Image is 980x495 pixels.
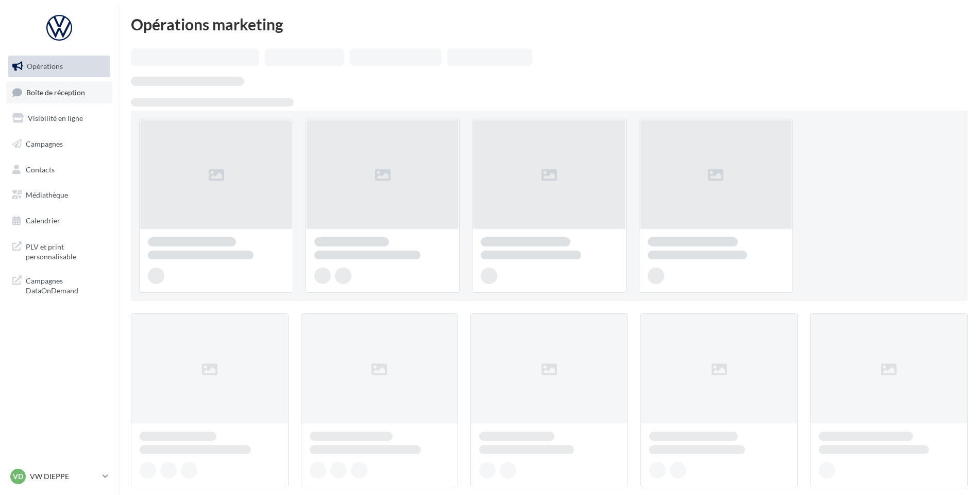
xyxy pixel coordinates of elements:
[6,133,112,155] a: Campagnes
[26,216,60,225] span: Calendrier
[13,471,23,482] span: VD
[6,56,112,77] a: Opérations
[26,274,106,296] span: Campagnes DataOnDemand
[6,81,112,103] a: Boîte de réception
[6,236,112,266] a: PLV et print personnalisable
[6,270,112,300] a: Campagnes DataOnDemand
[28,114,83,122] span: Visibilité en ligne
[6,108,112,129] a: Visibilité en ligne
[8,467,110,486] a: VD VW DIEPPE
[6,210,112,232] a: Calendrier
[131,16,968,32] div: Opérations marketing
[6,159,112,181] a: Contacts
[26,190,68,199] span: Médiathèque
[26,87,85,96] span: Boîte de réception
[6,184,112,206] a: Médiathèque
[27,62,63,70] span: Opérations
[26,139,63,148] span: Campagnes
[26,165,55,173] span: Contacts
[26,240,106,262] span: PLV et print personnalisable
[30,471,98,482] p: VW DIEPPE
